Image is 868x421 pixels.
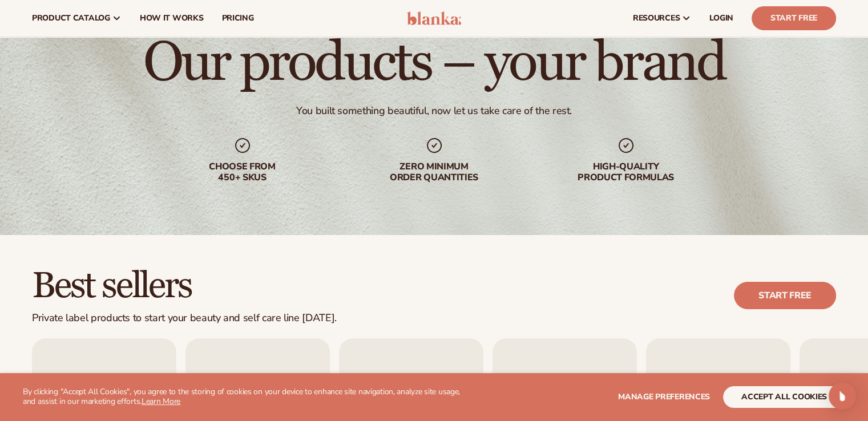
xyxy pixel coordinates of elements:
h2: Best sellers [32,267,337,305]
a: Learn More [142,396,180,407]
span: product catalog [32,14,110,23]
button: accept all cookies [723,386,845,408]
span: resources [633,14,680,23]
div: You built something beautiful, now let us take care of the rest. [296,104,572,118]
span: pricing [221,14,253,23]
span: How It Works [140,14,204,23]
div: Zero minimum order quantities [361,161,507,183]
span: Manage preferences [618,391,710,402]
span: LOGIN [709,14,733,23]
img: logo [407,11,461,25]
div: Private label products to start your beauty and self care line [DATE]. [32,312,337,325]
button: Manage preferences [618,386,710,408]
h1: Our products – your brand [143,36,725,91]
div: Open Intercom Messenger [829,382,856,410]
a: Start Free [752,6,836,30]
p: By clicking "Accept All Cookies", you agree to the storing of cookies on your device to enhance s... [23,387,473,407]
div: Choose from 450+ Skus [169,161,316,183]
div: High-quality product formulas [553,161,699,183]
a: Start free [734,282,836,309]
